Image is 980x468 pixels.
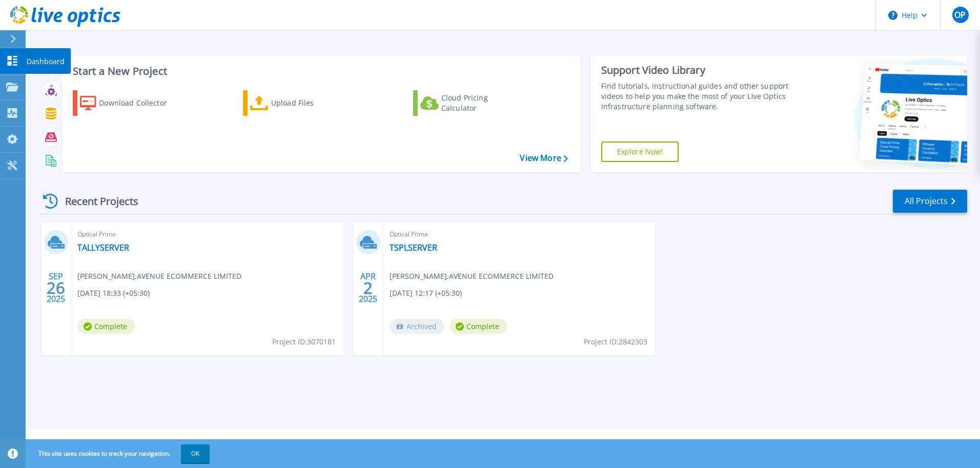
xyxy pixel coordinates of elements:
[73,66,567,77] h3: Start a New Project
[47,283,65,292] span: 26
[390,229,649,240] span: Optical Prime
[46,269,66,307] div: SEP 2025
[77,288,150,299] span: [DATE] 18:33 (+05:30)
[77,242,129,253] a: TALLYSERVER
[390,271,554,282] span: [PERSON_NAME] , AVENUE ECOMMERCE LIMITED
[77,229,337,240] span: Optical Prime
[272,336,336,348] span: Project ID: 3070181
[390,319,444,334] span: Archived
[27,48,65,75] p: Dashboard
[954,11,966,19] span: OP
[77,319,135,334] span: Complete
[601,64,793,77] div: Support Video Library
[441,93,523,113] div: Cloud Pricing Calculator
[601,141,679,162] a: Explore Now!
[601,81,793,112] div: Find tutorials, instructional guides and other support videos to help you make the most of your L...
[520,153,567,163] a: View More
[77,271,241,282] span: [PERSON_NAME] , AVENUE ECOMMERCE LIMITED
[450,319,507,334] span: Complete
[243,90,357,116] a: Upload Files
[893,190,967,213] a: All Projects
[99,93,181,113] div: Download Collector
[413,90,527,116] a: Cloud Pricing Calculator
[73,90,187,116] a: Download Collector
[363,283,373,292] span: 2
[584,336,647,348] span: Project ID: 2842303
[358,269,378,307] div: APR 2025
[39,189,152,214] div: Recent Projects
[271,93,353,113] div: Upload Files
[28,444,210,463] span: This site uses cookies to track your navigation.
[181,444,210,463] button: OK
[390,242,437,253] a: TSPLSERVER
[390,288,462,299] span: [DATE] 12:17 (+05:30)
